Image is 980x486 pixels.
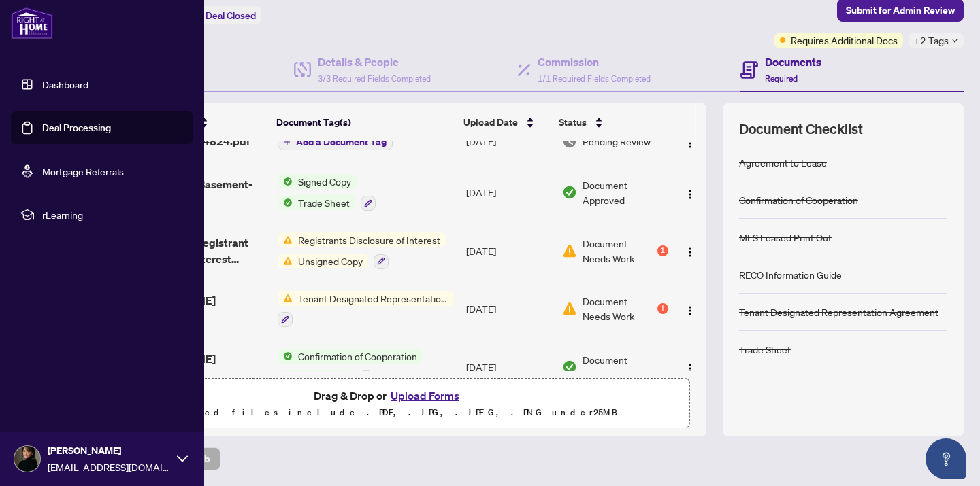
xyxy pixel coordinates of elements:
span: Required [765,73,798,84]
span: Status [559,115,587,130]
div: Agreement to Lease [739,155,827,170]
button: Logo [679,298,701,319]
img: Status Icon [278,370,293,385]
th: Status [553,103,669,141]
a: Dashboard [42,78,88,90]
h4: Commission [538,54,651,70]
img: Document Status [562,134,577,149]
button: Logo [679,181,701,203]
button: Status IconConfirmation of CooperationStatus IconSchedule(s) [278,349,423,385]
span: Drag & Drop or [314,387,463,404]
h4: Documents [765,54,821,70]
span: [PERSON_NAME] [48,443,170,458]
span: +2 Tags [914,33,949,48]
div: RECO Information Guide [739,267,842,282]
button: Upload Forms [387,387,463,404]
th: Upload Date [458,103,553,141]
img: Status Icon [278,291,293,306]
p: Supported files include .PDF, .JPG, .JPEG, .PNG under 25 MB [96,404,681,421]
span: Tenant Designated Representation Agreement [293,291,454,306]
button: Logo [679,356,701,378]
img: Status Icon [278,254,293,268]
td: [DATE] [461,280,557,339]
span: Pending Review [583,134,651,149]
button: Logo [679,240,701,262]
span: Unsigned Copy [293,254,368,268]
span: Document Approved [583,352,668,382]
img: Profile Icon [14,446,40,472]
a: Deal Processing [42,122,111,134]
img: Logo [685,138,696,149]
div: Status: [169,6,261,24]
span: Signed Copy [293,174,357,189]
th: Document Tag(s) [271,103,458,141]
span: plus [284,139,291,145]
span: Trade Sheet [293,195,355,210]
img: Logo [685,189,696,200]
button: Open asap [926,438,966,479]
img: Status Icon [278,232,293,247]
img: Status Icon [278,349,293,364]
h4: Details & People [318,54,431,70]
span: 3/3 Required Fields Completed [318,73,431,84]
button: Add a Document Tag [278,134,393,150]
button: Status IconRegistrants Disclosure of InterestStatus IconUnsigned Copy [278,232,446,269]
img: Status Icon [278,174,293,189]
td: [DATE] [461,338,557,396]
img: logo [11,7,53,39]
button: Logo [679,131,701,152]
span: down [951,37,958,44]
div: 1 [657,303,668,314]
img: Logo [685,363,696,374]
span: Document Needs Work [583,294,654,324]
a: Mortgage Referrals [42,165,124,177]
div: MLS Leased Print Out [739,230,832,245]
img: Document Status [562,185,577,200]
span: Registrants Disclosure of Interest [293,232,446,247]
button: Status IconSigned CopyStatus IconTrade Sheet [278,174,376,211]
td: [DATE] [461,222,557,280]
span: Upload Date [463,115,518,130]
button: Status IconTenant Designated Representation Agreement [278,291,454,328]
div: Confirmation of Cooperation [739,192,858,207]
span: Drag & Drop orUpload FormsSupported files include .PDF, .JPG, .JPEG, .PNG under25MB [88,379,689,429]
span: 1/1 Required Fields Completed [538,73,651,84]
span: Confirmation of Cooperation [293,349,423,364]
div: Trade Sheet [739,342,791,357]
button: Add a Document Tag [278,133,393,151]
span: Document Checklist [739,120,863,139]
span: Add a Document Tag [296,137,387,147]
img: Document Status [562,360,577,375]
span: Document Approved [583,177,668,207]
img: Logo [685,247,696,258]
div: Tenant Designated Representation Agreement [739,305,938,319]
img: Status Icon [278,195,293,210]
span: Requires Additional Docs [791,33,898,48]
div: 1 [657,245,668,256]
img: Document Status [562,243,577,258]
td: [DATE] [461,163,557,222]
img: Logo [685,305,696,316]
img: Document Status [562,301,577,316]
td: [DATE] [461,120,557,163]
span: [EMAIL_ADDRESS][DOMAIN_NAME] [48,459,170,474]
span: Document Needs Work [583,236,654,266]
span: Deal Closed [206,10,256,22]
span: Schedule(s) [293,370,353,385]
span: rLearning [42,207,184,222]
